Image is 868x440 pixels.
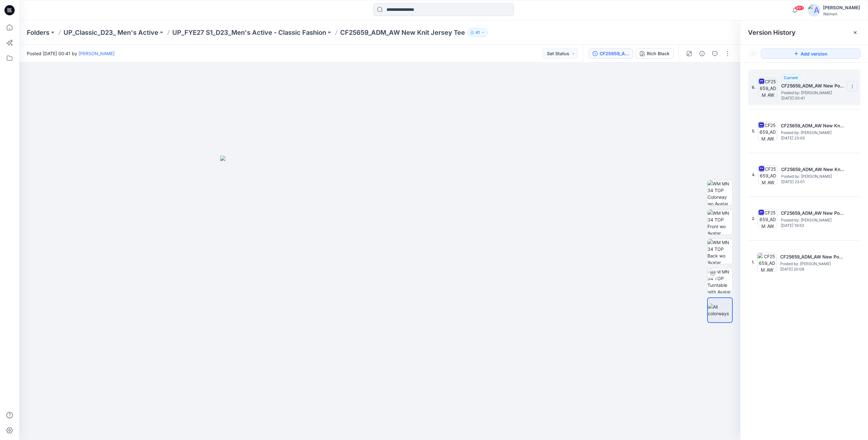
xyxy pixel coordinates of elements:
[752,172,756,178] span: 4.
[780,253,844,261] h5: CF25659_ADM_AW New Poly Tee Opt2
[600,50,629,57] div: CF25659_ADM_AW New Poly Tee 11AUG25
[761,48,860,59] button: Add version
[27,28,49,37] a: Folders
[340,28,465,37] p: CF25659_ADM_AW New Knit Jersey Tee
[781,82,845,90] h5: CF25659_ADM_AW New Poly Tee 11AUG25
[588,48,633,59] button: CF25659_ADM_AW New Poly Tee [DATE]
[708,303,732,317] img: All colorways
[795,5,804,11] span: 99+
[468,28,488,37] button: 41
[781,122,845,130] h5: CF25659_ADM_AW New Knit Jersey Tee FABRIC 1
[697,48,707,59] button: Details
[752,128,755,134] span: 5.
[781,173,845,180] span: Posted by: Chantal Blommerde
[707,180,732,205] img: WM MN 34 TOP Colorway wo Avatar
[781,180,845,184] span: [DATE] 23:01
[781,223,845,228] span: [DATE] 16:53
[647,50,670,57] div: Rich Black
[707,239,732,264] img: WM MN 34 TOP Back wo Avatar
[823,11,860,16] div: Walmart
[781,136,845,140] span: [DATE] 23:05
[27,50,115,57] span: Posted [DATE] 00:41 by
[707,210,732,235] img: WM MN 34 TOP Front wo Avatar
[752,216,755,221] span: 2.
[784,75,798,80] span: Current
[808,4,820,17] img: avatar
[781,90,845,96] span: Posted by: Chantal Blommerde
[758,165,777,184] img: CF25659_ADM_AW New Knit Jersey Tee 04JUN25
[752,259,755,265] span: 1.
[758,122,777,141] img: CF25659_ADM_AW New Knit Jersey Tee FABRIC 1
[752,85,756,90] span: 6.
[748,29,796,36] span: Version History
[781,166,845,173] h5: CF25659_ADM_AW New Knit Jersey Tee 04JUN25
[475,29,480,36] p: 41
[853,30,858,35] button: Close
[757,253,776,272] img: CF25659_ADM_AW New Poly Tee Opt2
[172,28,326,37] a: UP_FYE27 S1_D23_Men's Active - Classic Fashion
[780,267,844,272] span: [DATE] 20:08
[823,4,860,11] div: [PERSON_NAME]
[758,209,777,228] img: CF25659_ADM_AW New Poly Tee Opt2
[781,217,845,223] span: Posted by: Chantal Blommerde
[781,130,845,136] span: Posted by: Chantal Blommerde
[79,51,115,56] a: [PERSON_NAME]
[64,28,158,37] a: UP_Classic_D23_ Men's Active
[748,48,758,59] button: Show Hidden Versions
[758,78,777,97] img: CF25659_ADM_AW New Poly Tee 11AUG25
[707,268,732,293] img: WM MN 34 TOP Turntable with Avatar
[781,96,845,101] span: [DATE] 00:41
[636,48,674,59] button: Rich Black
[781,209,845,217] h5: CF25659_ADM_AW New Poly Tee Opt2
[780,261,844,267] span: Posted by: Chantal Blommerde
